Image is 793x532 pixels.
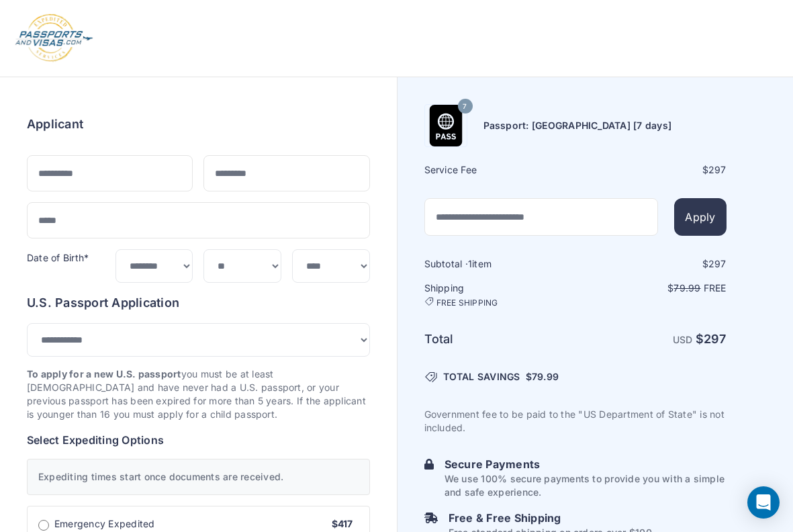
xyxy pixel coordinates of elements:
p: We use 100% secure payments to provide you with a simple and safe experience. [445,472,727,499]
h6: Shipping [424,281,574,308]
p: Government fee to be paid to the "US Department of State" is not included. [424,408,727,435]
h6: Secure Payments [445,456,727,472]
h6: Passport: [GEOGRAPHIC_DATA] [7 days] [483,119,672,132]
span: Free [704,282,727,294]
span: Emergency Expedited [54,517,155,531]
span: $417 [332,518,353,529]
div: Expediting times start once documents are received. [27,459,370,495]
span: $ [526,370,559,384]
span: FREE SHIPPING [436,298,498,308]
div: $ [577,163,727,177]
span: USD [673,334,693,345]
p: you must be at least [DEMOGRAPHIC_DATA] and have never had a U.S. passport, or your previous pass... [27,367,370,421]
img: Logo [14,13,94,63]
span: 79.99 [673,282,700,294]
strong: To apply for a new U.S. passport [27,368,181,380]
span: 297 [708,258,727,269]
h6: Applicant [27,115,83,134]
p: $ [577,281,727,295]
h6: Service Fee [424,163,574,177]
h6: Subtotal · item [424,257,574,271]
h6: Select Expediting Options [27,432,370,448]
span: 297 [708,164,727,175]
span: 297 [704,332,727,346]
img: Product Name [425,105,467,146]
span: 1 [468,258,472,269]
h6: Free & Free Shipping [449,510,655,526]
div: Open Intercom Messenger [747,486,780,519]
h6: Total [424,330,574,349]
strong: $ [696,332,727,346]
span: 7 [463,98,467,116]
span: 79.99 [532,371,559,382]
div: $ [577,257,727,271]
span: TOTAL SAVINGS [443,370,520,384]
label: Date of Birth* [27,252,89,263]
h6: U.S. Passport Application [27,294,370,312]
button: Apply [674,198,726,236]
